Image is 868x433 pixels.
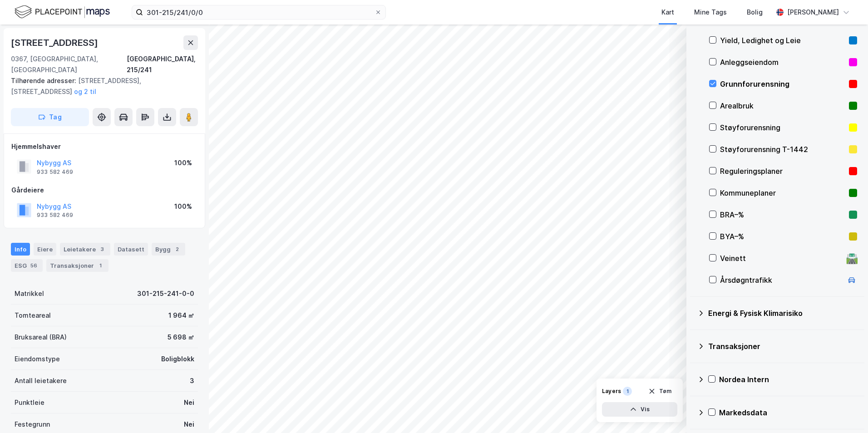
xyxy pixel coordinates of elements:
[11,75,191,97] div: [STREET_ADDRESS], [STREET_ADDRESS]
[708,308,857,319] div: Energi & Fysisk Klimarisiko
[11,54,127,75] div: 0367, [GEOGRAPHIC_DATA], [GEOGRAPHIC_DATA]
[720,275,843,285] div: Årsdøgntrafikk
[747,7,763,18] div: Bolig
[98,245,107,254] div: 3
[152,243,185,256] div: Bygg
[720,231,845,242] div: BYA–%
[37,168,73,176] div: 933 582 469
[11,141,197,152] div: Hjemmelshaver
[846,252,858,264] div: 🛣️
[11,185,197,196] div: Gårdeiere
[174,157,192,168] div: 100%
[15,332,67,343] div: Bruksareal (BRA)
[15,397,44,408] div: Punktleie
[602,402,677,417] button: Vis
[37,212,73,219] div: 933 582 469
[137,288,194,299] div: 301-215-241-0-0
[720,144,845,155] div: Støyforurensning T-1442
[114,243,148,256] div: Datasett
[190,375,194,386] div: 3
[15,354,60,364] div: Eiendomstype
[642,384,677,399] button: Tøm
[46,259,108,272] div: Transaksjoner
[694,7,727,18] div: Mine Tags
[11,108,89,126] button: Tag
[720,122,845,133] div: Støyforurensning
[15,4,110,20] img: logo.f888ab2527a4732fd821a326f86c7f29.svg
[720,187,845,198] div: Kommuneplaner
[720,166,845,177] div: Reguleringsplaner
[15,419,50,430] div: Festegrunn
[720,209,845,220] div: BRA–%
[127,54,198,75] div: [GEOGRAPHIC_DATA], 215/241
[184,397,194,408] div: Nei
[168,310,194,321] div: 1 964 ㎡
[143,5,375,19] input: Søk på adresse, matrikkel, gårdeiere, leietakere eller personer
[719,374,857,385] div: Nordea Intern
[29,261,39,270] div: 56
[34,243,56,256] div: Eiere
[787,7,839,18] div: [PERSON_NAME]
[161,354,194,364] div: Boligblokk
[184,419,194,430] div: Nei
[719,407,857,418] div: Markedsdata
[11,77,78,84] span: Tilhørende adresser:
[15,310,51,321] div: Tomteareal
[168,332,194,343] div: 5 698 ㎡
[720,100,845,111] div: Arealbruk
[173,245,182,254] div: 2
[823,389,868,433] iframe: Chat Widget
[11,35,100,50] div: [STREET_ADDRESS]
[96,261,105,270] div: 1
[60,243,110,256] div: Leietakere
[720,57,845,68] div: Anleggseiendom
[661,7,674,18] div: Kart
[15,288,44,299] div: Matrikkel
[174,201,192,212] div: 100%
[720,79,845,89] div: Grunnforurensning
[720,35,845,46] div: Yield, Ledighet og Leie
[623,387,632,396] div: 1
[720,253,843,264] div: Veinett
[708,341,857,352] div: Transaksjoner
[602,388,621,395] div: Layers
[11,259,43,272] div: ESG
[15,375,67,386] div: Antall leietakere
[11,243,30,256] div: Info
